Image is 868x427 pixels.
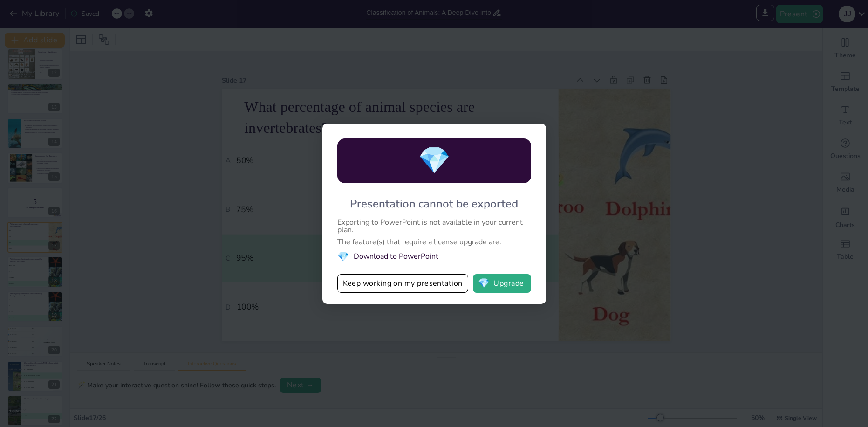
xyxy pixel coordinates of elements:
div: The feature(s) that require a license upgrade are: [337,238,531,246]
div: Exporting to PowerPoint is not available in your current plan. [337,219,531,234]
button: Keep working on my presentation [337,274,468,293]
div: Presentation cannot be exported [350,196,518,211]
span: diamond [418,143,451,179]
span: diamond [337,250,349,263]
li: Download to PowerPoint [337,250,531,263]
button: diamondUpgrade [473,274,531,293]
span: diamond [478,279,490,288]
